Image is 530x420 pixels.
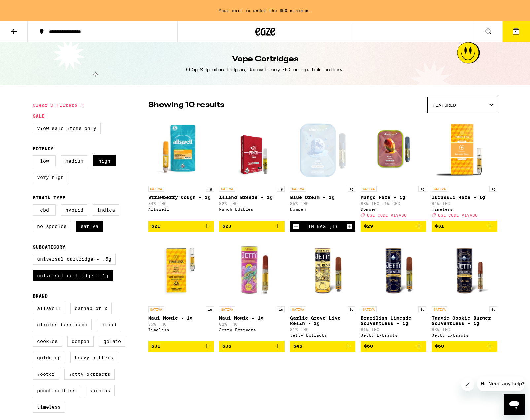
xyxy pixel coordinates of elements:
[33,369,59,380] label: Jeeter
[33,303,65,314] label: Allswell
[148,322,214,326] p: 85% THC
[70,303,112,314] label: Cannabiotix
[290,327,356,332] p: 81% THC
[361,201,426,206] p: 83% THC: 1% CBD
[293,223,299,230] button: Decrement
[148,237,214,341] a: Open page for Maui Wowie - 1g from Timeless
[33,319,92,330] label: Circles Base Camp
[70,352,117,363] label: Heavy Hitters
[432,186,447,192] p: SATIVA
[361,315,426,326] p: Brazilian Limeade Solventless - 1g
[97,319,120,330] label: Cloud
[151,224,160,229] span: $21
[504,394,525,415] iframe: Button to launch messaging window
[206,306,214,312] p: 1g
[232,54,298,65] h1: Vape Cartridges
[148,100,224,111] p: Showing 10 results
[219,322,285,326] p: 82% THC
[222,344,231,349] span: $35
[148,207,214,211] div: Allswell
[361,207,426,211] div: Dompen
[33,293,48,299] legend: Brand
[489,186,497,192] p: 1g
[348,306,355,312] p: 1g
[33,352,65,363] label: GoldDrop
[85,385,115,396] label: Surplus
[502,21,530,42] button: 1
[361,195,426,200] p: Mango Haze - 1g
[290,195,356,200] p: Blue Dream - 1g
[432,327,497,332] p: 83% THC
[290,333,356,337] div: Jetty Extracts
[93,204,119,216] label: Indica
[148,221,214,232] button: Add to bag
[290,341,356,352] button: Add to bag
[33,402,65,413] label: Timeless
[219,207,285,211] div: Punch Edibles
[432,201,497,206] p: 84% THC
[148,201,214,206] p: 84% THC
[33,270,113,281] label: Universal Cartridge - 1g
[148,341,214,352] button: Add to bag
[219,221,285,232] button: Add to bag
[277,186,285,192] p: 1g
[361,186,377,192] p: SATIVA
[219,328,285,332] div: Jetty Extracts
[33,97,86,113] button: Clear 3 filters
[219,116,285,221] a: Open page for Island Breeze - 1g from Punch Edibles
[186,66,344,74] div: 0.5g & 1g oil cartridges, Use with any 510-compatible battery.
[148,195,214,200] p: Strawberry Cough - 1g
[432,333,497,337] div: Jetty Extracts
[93,155,116,166] label: High
[361,237,426,303] img: Jetty Extracts - Brazilian Limeade Solventless - 1g
[33,385,80,396] label: Punch Edibles
[367,213,407,217] span: USE CODE VIVA30
[76,221,103,232] label: Sativa
[219,237,285,341] a: Open page for Maui Wowie - 1g from Jetty Extracts
[219,341,285,352] button: Add to bag
[432,237,497,341] a: Open page for Tangie Cookie Burger Solventless - 1g from Jetty Extracts
[348,186,355,192] p: 1g
[432,207,497,211] div: Timeless
[432,221,497,232] button: Add to bag
[151,344,160,349] span: $31
[361,341,426,352] button: Add to bag
[489,306,497,312] p: 1g
[361,116,426,221] a: Open page for Mango Haze - 1g from Dompen
[361,327,426,332] p: 81% THC
[432,103,456,108] span: Featured
[277,306,285,312] p: 1g
[290,116,356,221] a: Open page for Blue Dream - 1g from Dompen
[290,237,356,303] img: Jetty Extracts - Garlic Grove Live Resin - 1g
[148,328,214,332] div: Timeless
[219,306,235,312] p: SATIVA
[293,344,302,349] span: $45
[148,315,214,321] p: Maui Wowie - 1g
[435,344,444,349] span: $60
[418,186,426,192] p: 1g
[432,315,497,326] p: Tangie Cookie Burger Solventless - 1g
[148,237,214,303] img: Timeless - Maui Wowie - 1g
[33,204,56,216] label: CBD
[361,116,426,182] img: Dompen - Mango Haze - 1g
[432,341,497,352] button: Add to bag
[33,336,62,347] label: Cookies
[219,201,285,206] p: 82% THC
[290,201,356,206] p: 85% THC
[435,224,444,229] span: $31
[361,237,426,341] a: Open page for Brazilian Limeade Solventless - 1g from Jetty Extracts
[33,254,116,265] label: Universal Cartridge - .5g
[290,315,356,326] p: Garlic Grove Live Resin - 1g
[64,369,115,380] label: Jetty Extracts
[364,224,373,229] span: $29
[432,116,497,221] a: Open page for Jurassic Haze - 1g from Timeless
[33,244,65,250] legend: Subcategory
[290,306,306,312] p: SATIVA
[290,237,356,341] a: Open page for Garlic Grove Live Resin - 1g from Jetty Extracts
[219,237,285,303] img: Jetty Extracts - Maui Wowie - 1g
[290,186,306,192] p: SATIVA
[148,116,214,182] img: Allswell - Strawberry Cough - 1g
[219,315,285,321] p: Maui Wowie - 1g
[61,204,87,216] label: Hybrid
